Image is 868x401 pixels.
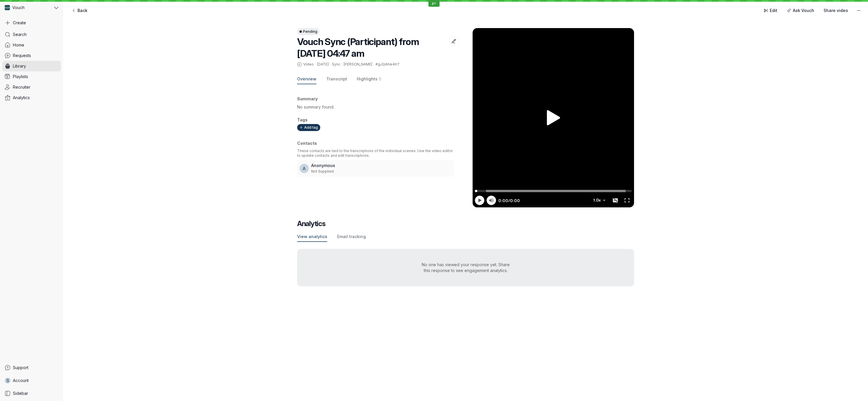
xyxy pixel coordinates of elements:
[449,37,459,46] button: Edit title
[311,169,334,173] span: Not Supplied
[820,6,852,15] button: Share video
[68,6,91,15] a: Back
[824,8,848,13] span: Share video
[297,96,318,101] span: Summary
[314,62,317,67] span: ·
[303,62,314,67] span: Video
[2,92,61,103] a: Analytics
[793,8,814,13] span: Ask Vouch
[77,8,87,13] span: Back
[326,76,347,82] span: Transcript
[13,32,27,37] span: Search
[2,50,61,61] a: Requests
[2,40,61,50] a: Home
[854,6,863,15] button: More actions
[297,141,317,146] span: Contacts
[13,74,28,80] span: Playlists
[760,6,781,15] a: Edit
[2,388,61,399] a: Sidebar
[329,62,332,67] span: ·
[297,124,320,131] button: Add tag
[13,95,30,101] span: Analytics
[344,62,372,66] span: [PERSON_NAME]
[2,375,61,386] a: SAccount
[379,76,381,82] span: 0
[297,219,634,228] h2: Analytics
[402,262,529,273] div: No one has viewed your response yet. Share this response to see engagement analytics.
[13,20,26,26] span: Create
[297,234,327,240] span: View analytics
[357,76,378,82] span: Highlights
[2,71,61,82] a: Playlists
[340,62,344,67] span: ·
[337,234,366,240] span: Email tracking
[297,149,454,158] p: These contacts are tied to the transcriptions of the individual scenes. Use the video editor to u...
[13,42,24,48] span: Home
[297,36,419,59] span: Vouch Sync (Participant) from [DATE] 04:47 am
[297,76,316,82] span: Overview
[13,378,29,383] span: Account
[12,5,25,11] span: Vouch
[13,53,31,58] span: Requests
[13,365,28,371] span: Support
[376,62,399,66] span: #gJQAhw4tr7
[13,390,28,396] span: Sidebar
[372,62,376,67] span: ·
[2,61,61,71] a: Library
[297,104,454,110] p: No summary found.
[5,5,10,10] img: Vouch avatar
[2,29,61,40] a: Search
[332,62,340,66] span: Sync
[317,62,329,66] span: [DATE]
[770,8,777,13] span: Edit
[2,362,61,373] a: Support
[297,117,308,122] span: Tags
[311,163,452,168] h3: Anonymous
[297,28,320,35] button: Pending
[783,6,818,15] button: Ask Vouch
[302,166,306,171] span: A
[2,2,61,13] button: Vouch avatarVouch
[6,378,9,383] span: S
[2,2,53,13] div: Vouch
[2,18,61,28] button: Create
[13,84,30,90] span: Recruiter
[13,63,26,69] span: Library
[2,82,61,92] a: Recruiter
